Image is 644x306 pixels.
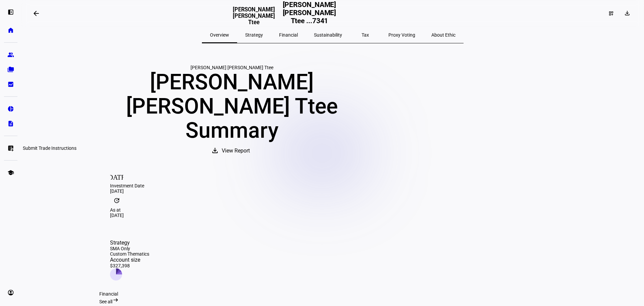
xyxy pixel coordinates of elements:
[99,299,112,304] span: See all
[7,9,14,15] eth-mat-symbol: left_panel_open
[110,194,123,207] mat-icon: update
[222,143,250,159] span: View Report
[32,9,40,17] mat-icon: arrow_backwards
[7,145,14,151] eth-mat-symbol: list_alt_add
[112,297,119,303] mat-icon: arrow_right_alt
[99,291,566,297] div: Financial
[276,1,342,26] h2: [PERSON_NAME] [PERSON_NAME] Ttee ...7341
[110,246,149,251] div: SMA Only
[4,24,17,37] a: home
[210,33,229,37] span: Overview
[314,33,342,37] span: Sustainability
[7,120,14,127] eth-mat-symbol: description
[362,33,369,37] span: Tax
[110,170,123,183] mat-icon: [DATE]
[7,169,14,176] eth-mat-symbol: school
[232,6,276,26] h3: [PERSON_NAME] [PERSON_NAME] Ttee
[388,33,415,37] span: Proxy Voting
[211,146,219,155] mat-icon: download
[608,11,614,16] mat-icon: dashboard_customize
[4,78,17,91] a: bid_landscape
[279,33,298,37] span: Financial
[4,48,17,61] a: group
[7,27,14,34] eth-mat-symbol: home
[110,183,555,188] div: Investment Date
[20,144,79,152] div: Submit Trade Instructions
[110,257,149,263] div: Account size
[7,289,14,296] eth-mat-symbol: account_circle
[99,70,364,143] div: [PERSON_NAME] [PERSON_NAME] Ttee Summary
[99,65,364,70] div: [PERSON_NAME] [PERSON_NAME] Ttee
[4,102,17,116] a: pie_chart
[110,263,149,268] div: $327,398
[4,117,17,130] a: description
[431,33,455,37] span: About Ethic
[110,213,555,218] div: [DATE]
[110,207,555,213] div: As at
[110,239,149,246] div: Strategy
[7,66,14,73] eth-mat-symbol: folder_copy
[110,188,555,194] div: [DATE]
[4,63,17,76] a: folder_copy
[245,33,263,37] span: Strategy
[7,51,14,58] eth-mat-symbol: group
[7,81,14,88] eth-mat-symbol: bid_landscape
[110,251,149,257] div: Custom Thematics
[624,10,631,16] mat-icon: download
[204,143,259,159] button: View Report
[7,105,14,112] eth-mat-symbol: pie_chart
